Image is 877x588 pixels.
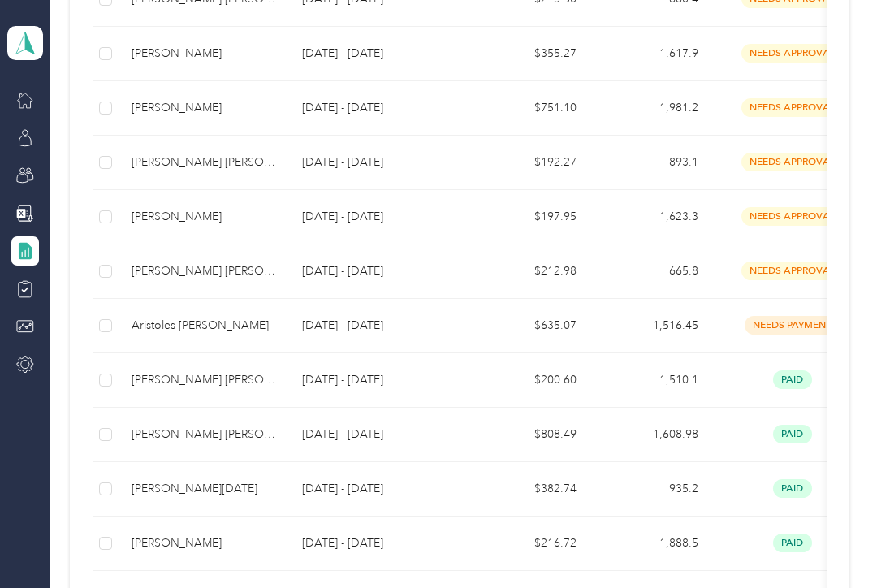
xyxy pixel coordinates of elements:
[590,462,711,517] td: 935.2
[302,534,455,552] p: [DATE] - [DATE]
[590,408,711,462] td: 1,608.98
[132,99,276,117] div: [PERSON_NAME]
[132,534,276,552] div: [PERSON_NAME]
[132,153,276,171] div: [PERSON_NAME] [PERSON_NAME]
[468,244,590,299] td: $212.98
[773,370,812,389] span: paid
[302,317,455,335] p: [DATE] - [DATE]
[132,371,276,389] div: [PERSON_NAME] [PERSON_NAME]
[468,462,590,517] td: $382.74
[468,299,590,353] td: $635.07
[773,479,812,498] span: paid
[468,136,590,190] td: $192.27
[132,426,276,443] div: [PERSON_NAME] [PERSON_NAME]
[741,153,844,171] span: needs approval
[468,408,590,462] td: $808.49
[590,190,711,244] td: 1,623.3
[468,27,590,81] td: $355.27
[468,190,590,244] td: $197.95
[590,81,711,136] td: 1,981.2
[132,262,276,280] div: [PERSON_NAME] [PERSON_NAME]
[302,480,455,498] p: [DATE] - [DATE]
[302,262,455,280] p: [DATE] - [DATE]
[302,426,455,443] p: [DATE] - [DATE]
[786,497,877,588] iframe: Everlance-gr Chat Button Frame
[468,81,590,136] td: $751.10
[302,371,455,389] p: [DATE] - [DATE]
[590,244,711,299] td: 665.8
[302,153,455,171] p: [DATE] - [DATE]
[302,208,455,226] p: [DATE] - [DATE]
[132,45,276,63] div: [PERSON_NAME]
[302,45,455,63] p: [DATE] - [DATE]
[132,208,276,226] div: [PERSON_NAME]
[590,136,711,190] td: 893.1
[590,299,711,353] td: 1,516.45
[741,262,844,280] span: needs approval
[590,27,711,81] td: 1,617.9
[773,425,812,443] span: paid
[132,480,276,498] div: [PERSON_NAME][DATE]
[741,207,844,226] span: needs approval
[468,353,590,408] td: $200.60
[773,534,812,552] span: paid
[745,316,840,335] span: needs payment
[302,99,455,117] p: [DATE] - [DATE]
[741,98,844,117] span: needs approval
[132,317,276,335] div: Aristoles [PERSON_NAME]
[741,44,844,63] span: needs approval
[468,517,590,571] td: $216.72
[590,517,711,571] td: 1,888.5
[590,353,711,408] td: 1,510.1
